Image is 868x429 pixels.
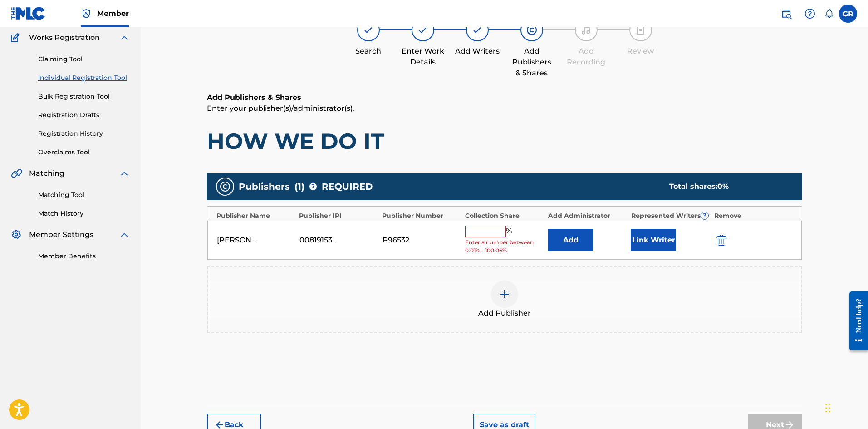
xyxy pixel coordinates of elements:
[506,226,514,237] span: %
[29,229,93,240] span: Member Settings
[299,211,378,221] div: Publisher IPI
[216,211,295,221] div: Publisher Name
[38,251,130,261] a: Member Benefits
[11,168,22,179] img: Matching
[119,168,130,179] img: expand
[465,211,544,221] div: Collection Share
[564,46,609,68] div: Add Recording
[465,238,544,255] span: Enter a number between 0.01% - 100.06%
[472,25,483,35] img: step indicator icon for Add Writers
[717,182,729,191] span: 0 %
[417,25,428,35] img: step indicator icon for Enter Work Details
[714,211,793,221] div: Remove
[801,5,819,23] div: Help
[548,211,627,221] div: Add Administrator
[478,308,531,319] span: Add Publisher
[839,5,857,23] div: User Menu
[119,32,130,43] img: expand
[29,168,64,179] span: Matching
[581,25,592,35] img: step indicator icon for Add Recording
[843,285,868,358] iframe: Resource Center
[207,128,802,155] h1: HOW WE DO IT
[701,212,708,219] span: ?
[38,209,130,218] a: Match History
[207,103,802,114] p: Enter your publisher(s)/administrator(s).
[346,46,391,57] div: Search
[38,73,130,83] a: Individual Registration Tool
[294,180,304,193] span: ( 1 )
[669,181,784,192] div: Total shares:
[220,181,230,192] img: publishers
[38,190,130,200] a: Matching Tool
[631,211,710,221] div: Represented Writers
[781,8,792,19] img: search
[97,8,129,19] span: Member
[499,289,510,300] img: add
[509,46,554,79] div: Add Publishers & Shares
[716,235,726,246] img: 12a2ab48e56ec057fbd8.svg
[823,385,868,429] iframe: Chat Widget
[382,211,461,221] div: Publisher Number
[38,92,130,101] a: Bulk Registration Tool
[38,54,130,64] a: Claiming Tool
[777,5,795,23] a: Public Search
[400,46,446,68] div: Enter Work Details
[11,7,46,20] img: MLC Logo
[804,8,815,19] img: help
[38,110,130,120] a: Registration Drafts
[631,229,676,251] button: Link Writer
[207,92,802,103] h6: Add Publishers & Shares
[11,32,23,43] img: Works Registration
[81,8,92,19] img: Top Rightsholder
[29,32,100,43] span: Works Registration
[526,25,537,35] img: step indicator icon for Add Publishers & Shares
[239,180,290,193] span: Publishers
[635,25,646,35] img: step indicator icon for Review
[824,9,834,18] div: Notifications
[38,129,130,138] a: Registration History
[119,229,130,240] img: expand
[309,183,317,190] span: ?
[618,46,663,57] div: Review
[825,394,831,422] div: Drag
[548,229,593,251] button: Add
[11,229,22,240] img: Member Settings
[38,148,130,157] a: Overclaims Tool
[455,46,500,57] div: Add Writers
[363,25,374,35] img: step indicator icon for Search
[322,180,373,193] span: REQUIRED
